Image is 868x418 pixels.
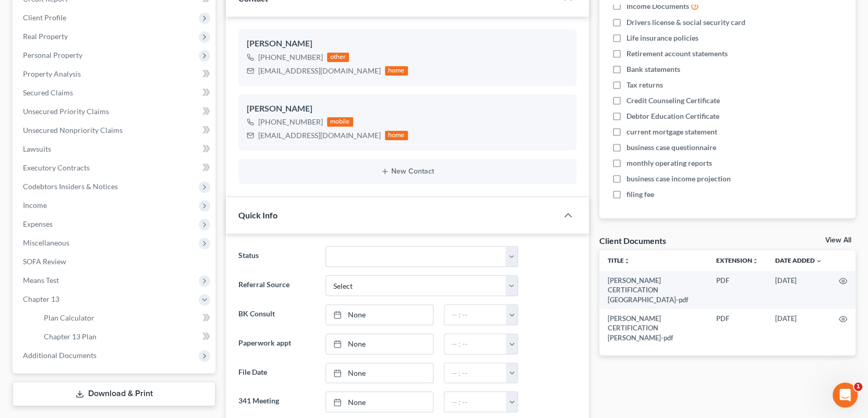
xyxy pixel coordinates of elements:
[23,69,81,78] span: Property Analysis
[385,131,408,140] div: home
[233,304,320,325] label: BK Consult
[23,294,59,303] span: Chapter 13
[247,103,568,115] div: [PERSON_NAME]
[626,189,654,200] span: filing fee
[23,276,59,285] span: Means Test
[626,64,680,75] span: Bank statements
[626,17,745,28] span: Drivers license & social security card
[326,334,433,354] a: None
[23,182,118,191] span: Codebtors Insiders & Notices
[624,258,630,264] i: unfold_more
[626,1,689,11] span: Income Documents
[708,271,767,309] td: PDF
[599,235,666,246] div: Client Documents
[44,332,97,341] span: Chapter 13 Plan
[326,363,433,383] a: None
[233,275,320,296] label: Referral Source
[626,95,720,106] span: Credit Counseling Certificate
[258,52,323,63] div: [PHONE_NUMBER]
[825,237,851,244] a: View All
[258,66,381,76] div: [EMAIL_ADDRESS][DOMAIN_NAME]
[233,391,320,412] label: 341 Meeting
[23,88,73,97] span: Secured Claims
[35,327,215,346] a: Chapter 13 Plan
[15,102,215,121] a: Unsecured Priority Claims
[23,144,51,153] span: Lawsuits
[23,238,69,247] span: Miscellaneous
[327,117,353,127] div: mobile
[626,142,716,153] span: business case questionnaire
[626,174,731,184] span: business case income projection
[13,382,215,406] a: Download & Print
[23,351,97,360] span: Additional Documents
[23,219,53,228] span: Expenses
[258,117,323,127] div: [PHONE_NUMBER]
[708,309,767,347] td: PDF
[444,305,507,325] input: -- : --
[15,158,215,177] a: Executory Contracts
[23,51,82,59] span: Personal Property
[626,158,712,168] span: monthly operating reports
[626,48,728,59] span: Retirement account statements
[326,392,433,412] a: None
[599,271,708,309] td: [PERSON_NAME] CERTIFICATION [GEOGRAPHIC_DATA]-pdf
[599,309,708,347] td: [PERSON_NAME] CERTIFICATION [PERSON_NAME]-pdf
[15,83,215,102] a: Secured Claims
[626,111,719,121] span: Debtor Education Certificate
[23,163,90,172] span: Executory Contracts
[833,383,858,408] iframe: Intercom live chat
[15,252,215,271] a: SOFA Review
[816,258,822,264] i: expand_more
[23,257,66,266] span: SOFA Review
[854,383,862,391] span: 1
[626,80,663,90] span: Tax returns
[775,256,822,264] a: Date Added expand_more
[233,246,320,267] label: Status
[258,130,381,141] div: [EMAIL_ADDRESS][DOMAIN_NAME]
[608,256,630,264] a: Titleunfold_more
[767,309,830,347] td: [DATE]
[15,121,215,140] a: Unsecured Nonpriority Claims
[35,309,215,327] a: Plan Calculator
[23,32,68,41] span: Real Property
[326,305,433,325] a: None
[385,66,408,76] div: home
[233,334,320,354] label: Paperwork appt
[23,13,66,22] span: Client Profile
[767,271,830,309] td: [DATE]
[247,38,568,50] div: [PERSON_NAME]
[752,258,758,264] i: unfold_more
[15,140,215,158] a: Lawsuits
[23,107,109,116] span: Unsecured Priority Claims
[444,392,507,412] input: -- : --
[444,363,507,383] input: -- : --
[23,126,123,134] span: Unsecured Nonpriority Claims
[15,65,215,83] a: Property Analysis
[247,167,568,176] button: New Contact
[444,334,507,354] input: -- : --
[238,210,278,220] span: Quick Info
[626,127,717,137] span: current mortgage statement
[626,33,698,43] span: Life insurance policies
[23,201,47,210] span: Income
[233,363,320,384] label: File Date
[716,256,758,264] a: Extensionunfold_more
[327,53,349,62] div: other
[44,313,94,322] span: Plan Calculator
